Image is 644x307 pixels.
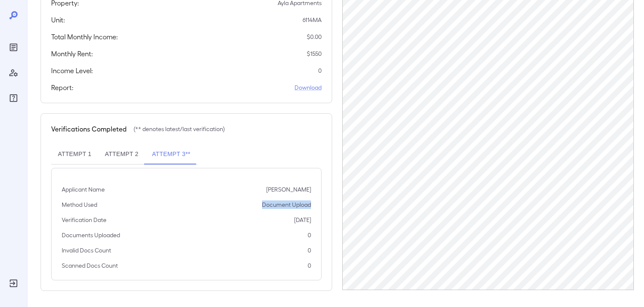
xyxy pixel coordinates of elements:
p: 0 [308,261,311,270]
p: Documents Uploaded [62,231,120,239]
p: Scanned Docs Count [62,261,118,270]
p: 0 [308,246,311,255]
p: 6114MA [303,16,322,24]
button: Attempt 1 [51,144,98,164]
h5: Report: [51,82,74,93]
p: (** denotes latest/last verification) [134,125,225,133]
button: Attempt 3** [145,144,197,164]
h5: Total Monthly Income: [51,32,118,42]
p: Verification Date [62,216,106,224]
p: $ 1550 [307,49,322,58]
div: FAQ [7,91,20,105]
div: Log Out [7,277,20,290]
h5: Unit: [51,15,65,25]
button: Attempt 2 [98,144,145,164]
div: Reports [7,41,20,54]
p: $ 0.00 [307,33,322,41]
p: 0 [308,231,311,239]
p: [DATE] [294,216,311,224]
p: 0 [318,66,322,75]
p: [PERSON_NAME] [266,185,311,194]
p: Method Used [62,200,97,209]
p: Applicant Name [62,185,105,194]
div: Manage Users [7,66,20,79]
h5: Monthly Rent: [51,49,93,59]
p: Document Upload [262,200,311,209]
p: Invalid Docs Count [62,246,111,255]
h5: Verifications Completed [51,124,127,134]
a: Download [295,83,322,92]
h5: Income Level: [51,66,93,76]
